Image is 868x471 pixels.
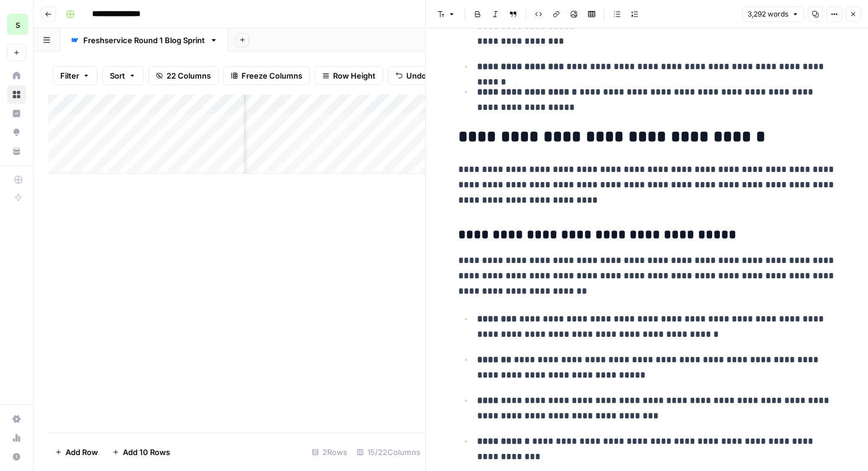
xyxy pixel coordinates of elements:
[7,85,26,104] a: Browse
[7,410,26,428] a: Settings
[60,70,79,82] span: Filter
[242,70,302,82] span: Freeze Columns
[123,446,170,458] span: Add 10 Rows
[167,70,211,82] span: 22 Columns
[223,66,310,85] button: Freeze Columns
[7,428,26,447] a: Usage
[315,66,383,85] button: Row Height
[7,447,26,466] button: Help + Support
[388,66,434,85] button: Undo
[7,104,26,123] a: Insights
[110,70,125,82] span: Sort
[105,443,177,462] button: Add 10 Rows
[352,443,425,462] div: 15/22 Columns
[748,9,788,20] span: 3,292 words
[7,123,26,142] a: Opportunities
[83,34,205,46] div: Freshservice Round 1 Blog Sprint
[60,28,228,52] a: Freshservice Round 1 Blog Sprint
[15,17,20,31] span: s
[7,9,26,39] button: Workspace: saasgenie
[406,70,426,82] span: Undo
[102,66,143,85] button: Sort
[66,446,98,458] span: Add Row
[53,66,97,85] button: Filter
[148,66,218,85] button: 22 Columns
[333,70,376,82] span: Row Height
[48,443,105,462] button: Add Row
[307,443,352,462] div: 2 Rows
[742,7,804,22] button: 3,292 words
[7,66,26,85] a: Home
[7,142,26,161] a: Your Data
